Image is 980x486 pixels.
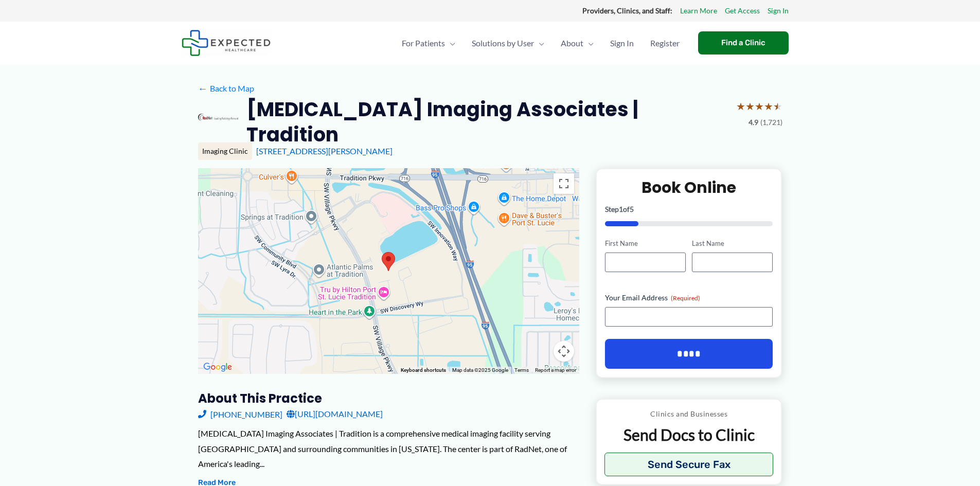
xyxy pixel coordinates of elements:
span: Menu Toggle [534,25,544,61]
h2: Book Online [605,177,773,197]
span: About [561,25,583,61]
a: Register [642,25,688,61]
nav: Primary Site Navigation [394,25,688,61]
span: Map data ©2025 Google [452,367,508,373]
span: Menu Toggle [583,25,594,61]
span: 5 [630,205,634,213]
a: Terms (opens in new tab) [514,367,529,373]
p: Send Docs to Clinic [604,425,774,445]
img: Expected Healthcare Logo - side, dark font, small [182,30,271,56]
span: For Patients [402,25,445,61]
button: Keyboard shortcuts [401,367,446,374]
img: Google [201,361,235,374]
span: (1,721) [760,116,782,129]
span: Solutions by User [472,25,534,61]
span: 1 [619,205,623,213]
span: Register [650,25,680,61]
span: (Required) [671,294,700,302]
label: Your Email Address [605,293,773,303]
div: [MEDICAL_DATA] Imaging Associates | Tradition is a comprehensive medical imaging facility serving... [198,426,579,472]
span: ★ [773,97,782,116]
a: Open this area in Google Maps (opens a new window) [201,361,235,374]
span: ★ [755,97,764,116]
a: ←Back to Map [198,81,254,96]
button: Map camera controls [554,341,574,362]
a: AboutMenu Toggle [553,25,602,61]
a: [PHONE_NUMBER] [198,406,282,422]
strong: Providers, Clinics, and Staff: [582,6,672,15]
a: Get Access [725,4,760,17]
a: Solutions by UserMenu Toggle [464,25,553,61]
span: ← [198,83,208,93]
a: Find a Clinic [698,31,789,55]
span: Sign In [610,25,634,61]
span: ★ [745,97,755,116]
a: Learn More [680,4,717,17]
a: [URL][DOMAIN_NAME] [287,406,383,422]
p: Clinics and Businesses [604,407,774,421]
h2: [MEDICAL_DATA] Imaging Associates | Tradition [246,97,727,148]
h3: About this practice [198,390,579,406]
a: [STREET_ADDRESS][PERSON_NAME] [256,146,393,156]
span: ★ [736,97,745,116]
label: First Name [605,239,686,248]
button: Toggle fullscreen view [554,173,574,194]
span: 4.9 [749,116,758,129]
a: Report a map error [535,367,576,373]
p: Step of [605,206,773,213]
a: For PatientsMenu Toggle [394,25,464,61]
div: Imaging Clinic [198,142,252,160]
a: Sign In [768,4,789,17]
span: ★ [764,97,773,116]
span: Menu Toggle [445,25,455,61]
button: Send Secure Fax [604,453,774,476]
label: Last Name [692,239,773,248]
a: Sign In [602,25,642,61]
